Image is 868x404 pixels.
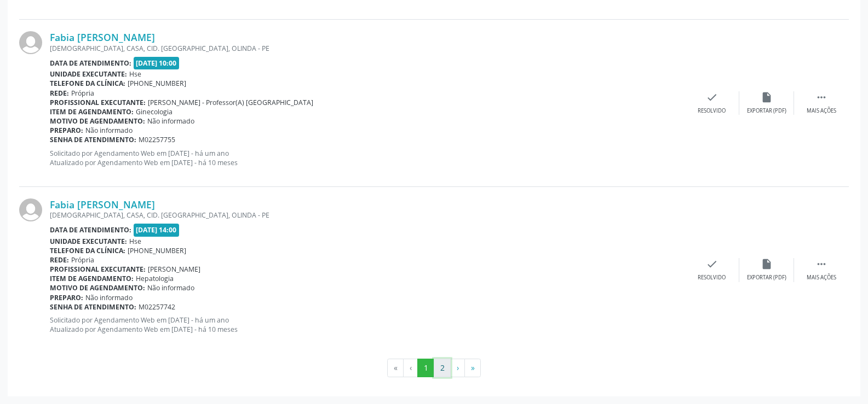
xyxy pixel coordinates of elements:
b: Profissional executante: [50,98,146,107]
b: Preparo: [50,293,83,302]
i: insert_drive_file [761,91,773,103]
b: Senha de atendimento: [50,302,136,312]
b: Item de agendamento: [50,107,134,116]
span: Hepatologia [136,274,174,283]
b: Telefone da clínica: [50,246,125,255]
span: [DATE] 14:00 [134,224,180,236]
i:  [815,258,827,270]
b: Item de agendamento: [50,274,134,283]
b: Senha de atendimento: [50,135,136,144]
b: Unidade executante: [50,237,127,246]
a: Fabia [PERSON_NAME] [50,31,155,43]
span: Hse [129,237,141,246]
b: Rede: [50,89,69,98]
b: Data de atendimento: [50,58,131,68]
span: Ginecologia [136,107,173,116]
span: Não informado [85,126,133,135]
span: Não informado [147,116,194,126]
b: Rede: [50,255,69,265]
span: [PERSON_NAME] - Professor(A) [GEOGRAPHIC_DATA] [148,98,313,107]
span: Hse [129,69,141,79]
button: Go to page 1 [417,359,434,377]
div: [DEMOGRAPHIC_DATA], CASA, CID. [GEOGRAPHIC_DATA], OLINDA - PE [50,44,685,53]
i: check [706,258,718,270]
b: Unidade executante: [50,69,127,79]
button: Go to next page [450,359,465,377]
p: Solicitado por Agendamento Web em [DATE] - há um ano Atualizado por Agendamento Web em [DATE] - h... [50,315,685,334]
b: Telefone da clínica: [50,79,125,88]
span: Não informado [147,283,194,292]
i: check [706,91,718,103]
img: img [19,31,42,54]
b: Motivo de agendamento: [50,283,145,292]
a: Fabia [PERSON_NAME] [50,198,155,210]
button: Go to last page [464,359,481,377]
i:  [815,91,827,103]
i: insert_drive_file [761,258,773,270]
span: [PERSON_NAME] [148,265,200,274]
p: Solicitado por Agendamento Web em [DATE] - há um ano Atualizado por Agendamento Web em [DATE] - h... [50,149,685,167]
span: Própria [71,255,94,265]
b: Data de atendimento: [50,225,131,235]
div: Mais ações [807,274,836,282]
img: img [19,198,42,221]
span: Não informado [85,293,133,302]
span: M02257755 [139,135,175,144]
div: Exportar (PDF) [747,274,786,282]
span: M02257742 [139,302,175,312]
ul: Pagination [19,359,849,377]
span: [PHONE_NUMBER] [128,79,186,88]
div: Mais ações [807,107,836,115]
div: Exportar (PDF) [747,107,786,115]
button: Go to page 2 [434,359,451,377]
b: Preparo: [50,126,83,135]
span: Própria [71,89,94,98]
b: Motivo de agendamento: [50,116,145,126]
span: [PHONE_NUMBER] [128,246,186,255]
span: [DATE] 10:00 [134,57,180,69]
div: Resolvido [698,107,726,115]
div: [DEMOGRAPHIC_DATA], CASA, CID. [GEOGRAPHIC_DATA], OLINDA - PE [50,210,685,220]
b: Profissional executante: [50,265,146,274]
div: Resolvido [698,274,726,282]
